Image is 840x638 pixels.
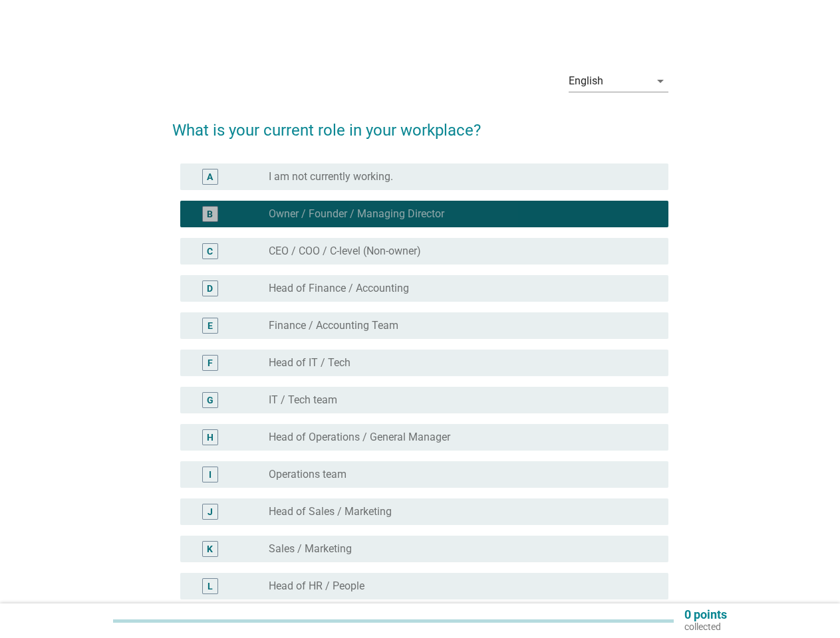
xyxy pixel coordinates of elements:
label: CEO / COO / C-level (Non-owner) [269,245,421,258]
div: G [207,393,213,407]
p: collected [684,621,727,633]
div: L [208,580,213,593]
label: I am not currently working. [269,170,393,183]
label: Head of IT / Tech [269,356,350,370]
div: B [207,207,213,221]
i: arrow_drop_down [652,73,668,89]
label: IT / Tech team [269,393,337,407]
label: Finance / Accounting Team [269,319,398,332]
label: Head of Finance / Accounting [269,282,409,295]
div: F [208,356,213,370]
label: Owner / Founder / Managing Director [269,207,444,221]
div: English [569,75,603,87]
div: E [208,319,213,333]
label: Sales / Marketing [269,542,352,556]
div: I [209,468,211,482]
div: J [208,505,213,519]
label: Head of Sales / Marketing [269,505,392,518]
div: A [207,170,213,184]
h2: What is your current role in your workplace? [172,105,668,142]
div: K [207,542,213,556]
div: C [207,245,213,259]
label: Head of HR / People [269,580,364,593]
label: Head of Operations / General Manager [269,431,450,444]
label: Operations team [269,468,347,481]
div: D [207,282,213,296]
p: 0 points [684,609,727,621]
div: H [207,431,213,445]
